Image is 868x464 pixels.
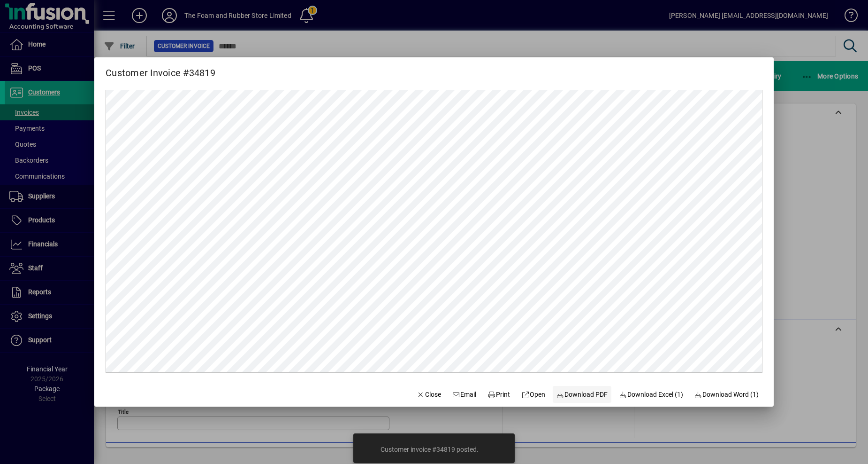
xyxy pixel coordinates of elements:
button: Print [484,386,514,403]
h2: Customer Invoice #34819 [94,57,227,80]
button: Download Excel (1) [615,386,687,403]
span: Close [417,390,441,400]
a: Download PDF [553,386,612,403]
button: Download Word (1) [691,386,763,403]
span: Print [487,390,510,400]
button: Close [413,386,445,403]
span: Download Excel (1) [619,390,683,400]
button: Email [449,386,480,403]
a: Open [518,386,549,403]
span: Email [452,390,477,400]
span: Open [521,390,545,400]
span: Download Word (1) [694,390,759,400]
span: Download PDF [556,390,608,400]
